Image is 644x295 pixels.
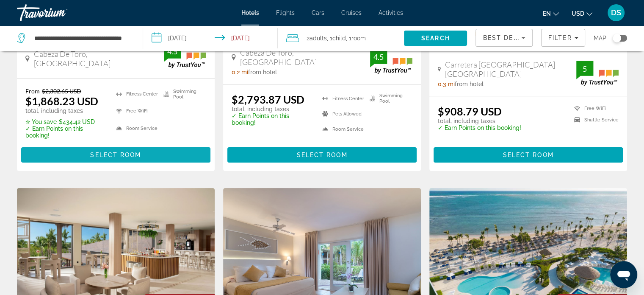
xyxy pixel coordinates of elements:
button: Change language [543,7,559,20]
button: User Menu [605,4,627,22]
p: ✓ Earn Points on this booking! [25,125,105,139]
span: Select Room [296,152,347,158]
span: en [543,10,551,17]
li: Free WiFi [112,105,159,118]
span: 0.3 mi [438,81,455,87]
span: from hotel [248,69,277,76]
div: 5 [576,64,593,74]
li: Fitness Center [318,93,365,104]
button: Search [404,31,467,46]
li: Room Service [318,124,365,135]
button: Select check in and out date [143,25,278,51]
span: Map [594,32,606,44]
button: Select Room [434,147,623,163]
button: Filters [541,29,585,47]
a: Travorium [17,2,102,24]
span: From [25,87,40,95]
li: Fitness Center [112,87,159,100]
button: Select Room [21,147,210,163]
button: Travelers: 2 adults, 1 child [278,25,404,51]
span: Adults [310,35,327,42]
p: ✓ Earn Points on this booking! [438,124,521,131]
img: TrustYou guest rating badge [576,61,619,86]
span: 0.2 mi [232,69,248,76]
input: Search hotel destination [33,32,130,45]
a: Cars [312,9,324,16]
span: Best Deals [483,34,527,41]
li: Swimming Pool [159,87,206,100]
span: 2 [307,32,327,44]
li: Room Service [112,122,159,135]
iframe: Кнопка запуска окна обмена сообщениями [610,261,637,288]
button: Change currency [572,7,592,20]
img: TrustYou guest rating badge [164,43,206,68]
span: , 1 [327,32,346,44]
button: Select Room [227,147,417,163]
li: Shuttle Service [570,116,619,124]
span: Search [421,35,450,42]
span: Filter [548,34,572,41]
span: Select Room [90,152,141,158]
p: total, including taxes [25,107,105,114]
a: Hotels [241,9,259,16]
a: Activities [379,9,403,16]
p: $434.42 USD [25,118,105,125]
a: Flights [276,9,295,16]
li: Swimming Pool [365,93,412,104]
button: Toggle map [606,34,627,42]
span: DS [611,8,621,17]
span: ✮ You save [25,118,57,125]
li: Free WiFi [570,105,619,112]
span: Child [332,35,346,42]
span: Cabeza De Toro, [GEOGRAPHIC_DATA] [34,49,164,68]
p: total, including taxes [232,106,312,112]
a: Select Room [227,149,417,159]
ins: $908.79 USD [438,105,502,118]
span: Room [351,35,366,42]
span: USD [572,10,584,17]
span: Carretera [GEOGRAPHIC_DATA] [GEOGRAPHIC_DATA] [445,60,576,79]
p: total, including taxes [438,118,521,124]
del: $2,302.65 USD [42,87,81,95]
img: TrustYou guest rating badge [370,49,412,74]
span: from hotel [455,81,484,87]
ins: $1,868.23 USD [25,95,98,107]
ins: $2,793.87 USD [232,93,304,106]
div: 4.5 [370,52,387,62]
a: Select Room [21,149,210,159]
li: Pets Allowed [318,108,365,119]
a: Select Room [434,149,623,159]
a: Cruises [341,9,362,16]
p: ✓ Earn Points on this booking! [232,112,312,126]
span: Select Room [503,152,553,158]
span: , 1 [346,32,366,44]
span: Cabeza De Toro, [GEOGRAPHIC_DATA] [240,48,370,67]
mat-select: Sort by [483,33,525,43]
